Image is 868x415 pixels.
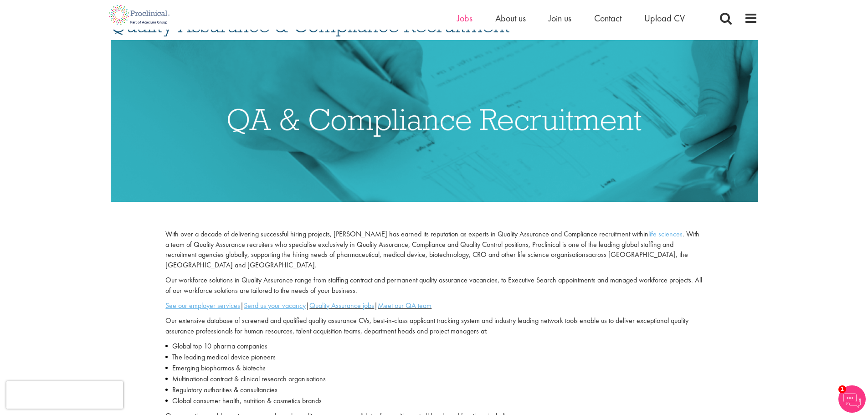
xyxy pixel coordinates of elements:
[165,341,702,352] li: Global top 10 pharma companies
[111,40,758,202] img: Quality Assurance & Compliance Recruitment
[309,301,374,310] a: Quality Assurance jobs
[165,301,702,311] p: | | |
[495,12,526,24] a: About us
[244,301,306,310] a: Send us your vacancy
[165,229,702,271] p: With over a decade of delivering successful hiring projects, [PERSON_NAME] has earned its reputat...
[6,381,123,409] iframe: reCAPTCHA
[378,301,431,310] a: Meet our QA team
[165,352,702,363] li: The leading medical device pioneers
[165,395,702,406] li: Global consumer health, nutrition & cosmetics brands
[644,12,685,24] a: Upload CV
[457,12,473,24] a: Jobs
[165,384,702,395] li: Regulatory authorities & consultancies
[594,12,621,24] a: Contact
[165,301,240,310] a: See our employer services
[165,316,702,337] p: Our extensive database of screened and qualified quality assurance CVs, best-in-class applicant t...
[165,250,688,270] span: across [GEOGRAPHIC_DATA], the [GEOGRAPHIC_DATA] and [GEOGRAPHIC_DATA].
[165,363,702,374] li: Emerging biopharmas & biotechs
[165,275,702,295] span: Our workforce solutions in Quality Assurance range from staffing contract and permanent quality a...
[838,385,866,413] img: Chatbot
[838,385,846,393] span: 1
[648,229,683,239] a: life sciences
[549,12,571,24] a: Join us
[165,374,702,384] li: Multinational contract & clinical research organisations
